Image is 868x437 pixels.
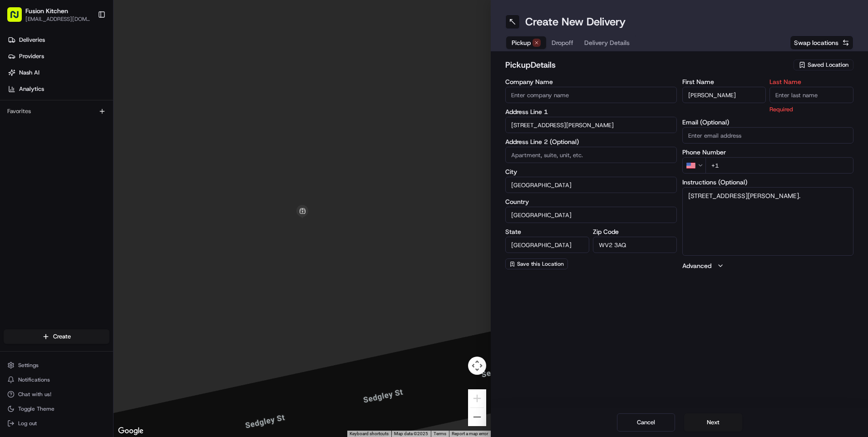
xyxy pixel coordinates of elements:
span: [PERSON_NAME] [28,141,74,148]
span: API Documentation [86,203,146,212]
input: Enter first name [682,87,766,103]
img: 1736555255976-a54dd68f-1ca7-489b-9aae-adbdc363a1c4 [18,141,25,149]
span: • [75,141,79,148]
label: Address Line 1 [505,109,677,115]
button: Saved Location [794,59,853,71]
label: Phone Number [682,149,854,155]
img: Nash [9,9,27,27]
input: Clear [24,59,150,68]
span: Deliveries [19,36,45,44]
div: We're available if you need us! [41,96,125,103]
span: Swap locations [794,38,838,47]
a: Powered byPylon [64,225,110,232]
span: Toggle Theme [18,405,54,412]
input: Apartment, suite, unit, etc. [505,147,677,163]
div: 💻 [77,204,84,211]
textarea: [STREET_ADDRESS][PERSON_NAME]. [682,187,854,255]
span: Dropoff [552,38,573,47]
label: Company Name [505,79,677,85]
button: Settings [4,359,109,372]
button: See all [141,116,165,127]
img: 1736555255976-a54dd68f-1ca7-489b-9aae-adbdc363a1c4 [18,166,25,173]
img: 1736555255976-a54dd68f-1ca7-489b-9aae-adbdc363a1c4 [9,87,25,103]
h1: Create New Delivery [525,15,626,29]
span: Knowledge Base [18,203,69,212]
input: Enter state [505,237,589,253]
img: Grace Nketiah [9,132,24,147]
label: Email (Optional) [682,119,854,125]
div: Past conversations [9,118,58,125]
input: Enter city [505,177,677,193]
button: Fusion Kitchen [25,6,68,15]
a: 📗Knowledge Base [5,199,73,216]
span: Settings [18,362,39,369]
input: Enter country [505,207,677,223]
span: Delivery Details [584,38,630,47]
a: Analytics [4,82,113,96]
p: Welcome 👋 [9,36,165,51]
button: Swap locations [790,35,853,50]
button: Create [4,329,109,344]
div: Favorites [4,104,109,119]
a: Deliveries [4,33,113,47]
a: Open this area in Google Maps (opens a new window) [116,425,146,437]
span: Map data ©2025 [394,431,428,436]
img: Dianne Alexi Soriano [9,157,24,171]
img: 4920774857489_3d7f54699973ba98c624_72.jpg [19,87,35,103]
label: Last Name [769,79,853,85]
span: Pickup [512,38,531,47]
button: Zoom out [468,408,486,426]
button: Start new chat [154,89,165,100]
label: Country [505,199,677,205]
button: Save this Location [505,258,568,269]
button: Cancel [617,413,675,432]
button: Keyboard shortcuts [350,431,389,437]
label: Address Line 2 (Optional) [505,139,677,145]
button: Toggle Theme [4,402,109,415]
h2: pickup Details [505,59,788,71]
a: 💻API Documentation [73,199,149,216]
label: Advanced [682,261,711,270]
span: Notifications [18,376,50,383]
span: Pylon [90,225,110,232]
span: Analytics [19,85,44,93]
label: City [505,169,677,175]
span: Nash AI [19,69,39,77]
button: Chat with us! [4,388,109,401]
span: Save this Location [517,260,564,268]
button: Log out [4,417,109,430]
input: Enter address [505,117,677,133]
input: Enter email address [682,127,854,144]
button: Notifications [4,373,109,386]
input: Enter last name [769,87,853,103]
button: Map camera controls [468,357,486,375]
span: Create [53,333,71,341]
label: State [505,228,589,235]
a: Report a map error [452,431,488,436]
span: Chat with us! [18,391,51,398]
div: Start new chat [41,87,149,96]
button: [EMAIL_ADDRESS][DOMAIN_NAME] [25,15,90,23]
span: Saved Location [808,61,848,69]
input: Enter phone number [705,157,854,174]
span: [DATE] [80,141,99,148]
img: Google [116,425,146,437]
a: Terms [434,431,446,436]
input: Enter company name [505,87,677,103]
label: Instructions (Optional) [682,179,854,185]
button: Fusion Kitchen[EMAIL_ADDRESS][DOMAIN_NAME] [4,4,94,25]
span: Log out [18,420,37,427]
span: Providers [19,52,44,60]
label: Zip Code [593,228,677,235]
span: [DATE] [127,165,146,173]
button: Zoom in [468,389,486,407]
input: Enter zip code [593,237,677,253]
p: Required [769,105,853,114]
button: Next [684,413,742,432]
span: [PERSON_NAME] [PERSON_NAME] [28,165,120,173]
button: Advanced [682,261,854,270]
label: First Name [682,79,766,85]
a: Nash AI [4,65,113,80]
